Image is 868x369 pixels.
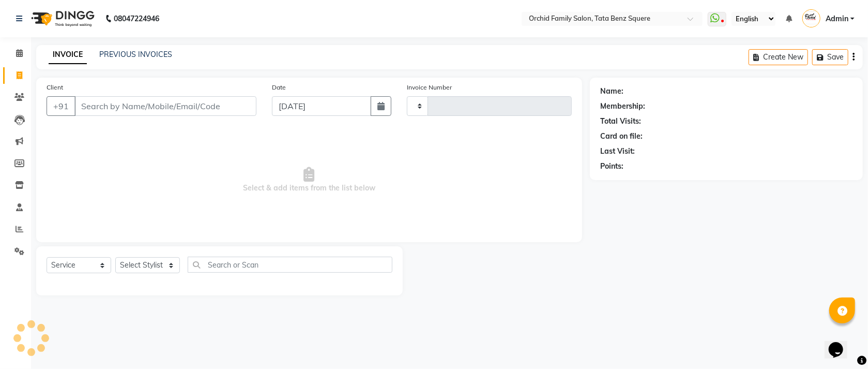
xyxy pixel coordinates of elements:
[600,146,635,157] div: Last Visit:
[47,83,63,92] label: Client
[99,50,172,59] a: PREVIOUS INVOICES
[600,116,641,127] div: Total Visits:
[802,9,820,27] img: Admin
[114,4,159,33] b: 08047224946
[272,83,286,92] label: Date
[812,49,848,65] button: Save
[600,101,645,112] div: Membership:
[749,49,808,65] button: Create New
[47,96,75,116] button: +91
[407,83,452,92] label: Invoice Number
[600,161,623,172] div: Points:
[74,96,256,116] input: Search by Name/Mobile/Email/Code
[825,328,858,359] iframe: chat widget
[600,86,623,97] div: Name:
[47,128,572,232] span: Select & add items from the list below
[49,46,87,64] a: INVOICE
[188,257,392,273] input: Search or Scan
[826,13,848,24] span: Admin
[600,131,643,142] div: Card on file:
[26,4,97,33] img: logo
